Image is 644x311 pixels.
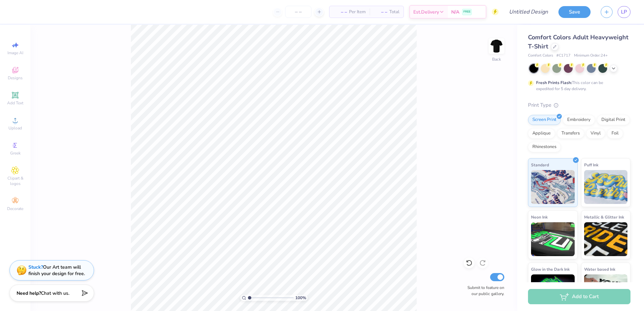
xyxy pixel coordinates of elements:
div: Print Type [528,101,630,109]
span: Neon Ink [531,213,548,221]
strong: Fresh Prints Flash: [536,80,572,85]
span: Water based Ink [584,266,615,273]
span: Image AI [7,50,23,56]
img: Neon Ink [531,222,575,256]
span: Glow in the Dark Ink [531,266,570,273]
span: FREE [463,9,470,14]
strong: Need help? [17,290,41,296]
div: Rhinestones [528,142,561,152]
div: Applique [528,128,555,139]
img: Back [490,39,503,53]
div: This color can be expedited for 5 day delivery. [536,80,619,92]
div: Digital Print [597,115,630,125]
strong: Stuck? [28,264,43,270]
span: Est. Delivery [413,8,439,16]
span: Comfort Colors [528,53,553,59]
span: LP [621,8,627,16]
span: Minimum Order: 24 + [574,53,608,59]
span: Standard [531,161,549,168]
label: Submit to feature on our public gallery. [464,285,504,297]
span: Greek [10,150,21,156]
span: Designs [8,75,23,81]
span: N/A [451,8,459,16]
a: LP [618,6,630,18]
img: Puff Ink [584,170,628,204]
span: Comfort Colors Adult Heavyweight T-Shirt [528,33,628,50]
div: Transfers [557,128,584,139]
div: Back [492,56,501,62]
img: Standard [531,170,575,204]
span: Decorate [7,206,23,211]
span: Metallic & Glitter Ink [584,213,624,221]
input: – – [285,6,312,18]
span: Clipart & logos [3,175,27,186]
span: Total [389,8,399,16]
img: Glow in the Dark Ink [531,274,575,308]
span: Add Text [7,100,23,106]
img: Water based Ink [584,274,628,308]
span: 100 % [295,295,306,301]
span: – – [333,8,347,16]
span: # C1717 [556,53,571,59]
img: Metallic & Glitter Ink [584,222,628,256]
span: Chat with us. [41,290,69,296]
span: Puff Ink [584,161,598,168]
span: Per Item [349,8,366,16]
div: Screen Print [528,115,561,125]
input: Untitled Design [504,5,553,19]
div: Vinyl [586,128,605,139]
span: Upload [8,125,22,131]
div: Embroidery [563,115,595,125]
button: Save [558,6,591,18]
div: Foil [607,128,623,139]
span: – – [374,8,387,16]
div: Our Art team will finish your design for free. [28,264,85,277]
